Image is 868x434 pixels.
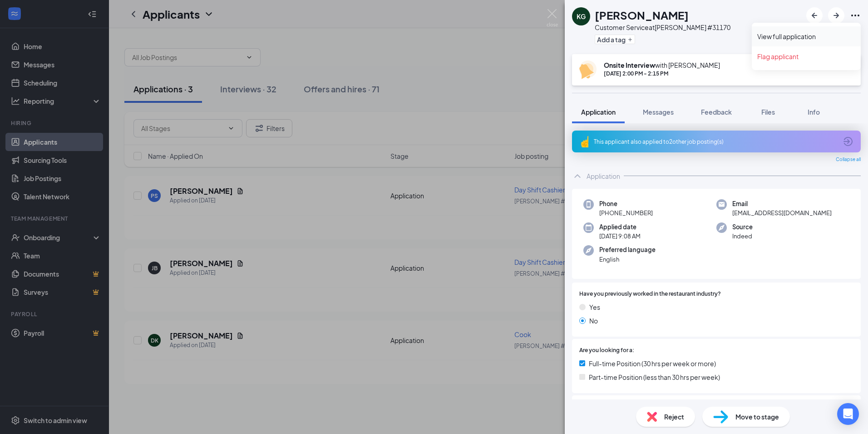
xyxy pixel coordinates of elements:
span: Email [732,199,832,208]
svg: ArrowCircle [843,136,853,147]
a: View full application [757,32,855,41]
span: Are you looking for a: [579,346,634,355]
span: Preferred language [599,245,656,254]
span: [PHONE_NUMBER] [599,208,653,217]
div: [DATE] 2:00 PM - 2:15 PM [604,70,720,77]
h1: [PERSON_NAME] [595,7,689,23]
span: Full-time Position (30 hrs per week or more) [589,358,716,368]
span: Applied date [599,222,641,232]
span: Application [581,108,616,116]
svg: ArrowLeftNew [809,10,820,21]
span: Messages [643,108,674,116]
span: Source [732,222,753,232]
span: Move to stage [735,412,779,422]
span: No [589,316,598,326]
span: [EMAIL_ADDRESS][DOMAIN_NAME] [732,208,832,217]
span: Collapse all [836,156,861,163]
div: Open Intercom Messenger [837,403,859,425]
span: Indeed [732,232,753,241]
div: This applicant also applied to 2 other job posting(s) [594,138,837,146]
div: Customer Service at [PERSON_NAME] #31170 [595,23,730,32]
div: Application [587,172,620,181]
span: [DATE] 9:08 AM [599,232,641,241]
svg: ArrowRight [831,10,842,21]
b: Onsite Interview [604,61,655,69]
span: English [599,255,656,264]
span: Files [761,108,775,116]
span: Feedback [701,108,732,116]
button: ArrowRight [828,7,844,24]
span: Phone [599,199,653,208]
button: ArrowLeftNew [806,7,823,24]
span: Yes [589,302,600,312]
span: Part-time Position (less than 30 hrs per week) [589,372,720,382]
span: Info [808,108,820,116]
svg: Ellipses [850,10,861,21]
div: KG [577,12,586,21]
span: Have you previously worked in the restaurant industry? [579,290,721,298]
span: Reject [664,412,684,422]
svg: Plus [627,37,633,42]
div: with [PERSON_NAME] [604,61,720,70]
svg: ChevronUp [572,171,583,182]
button: PlusAdd a tag [595,35,635,44]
